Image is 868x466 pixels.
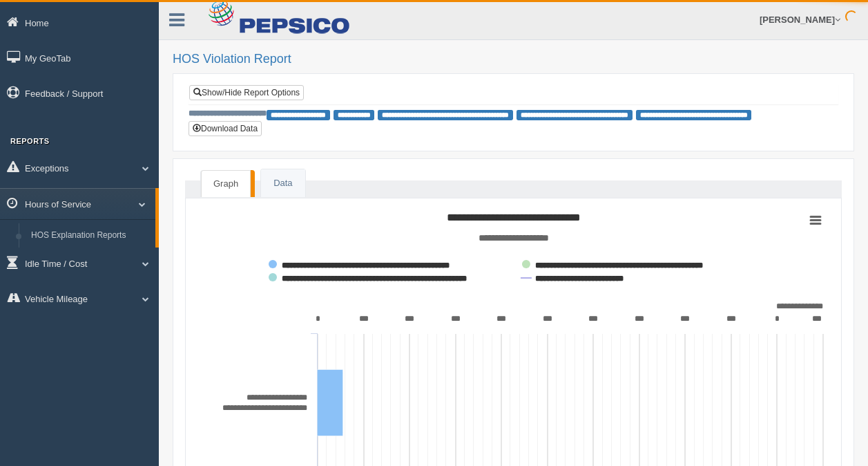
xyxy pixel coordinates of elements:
[189,121,262,136] button: Download Data
[189,85,304,100] a: Show/Hide Report Options
[261,169,305,198] a: Data
[201,170,251,198] a: Graph
[25,223,155,248] a: HOS Explanation Reports
[173,53,854,66] h2: HOS Violation Report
